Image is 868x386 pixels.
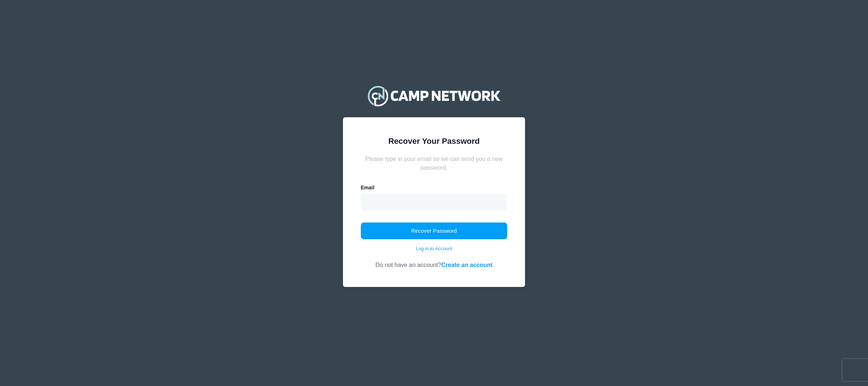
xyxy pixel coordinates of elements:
[361,135,508,147] div: Recover Your Password
[361,252,508,269] div: Do not have an account?
[364,81,504,110] img: Camp Network
[361,184,374,192] label: Email
[416,245,452,252] a: Log in to Account
[361,222,508,239] button: Recover Password
[361,154,508,172] div: Please type in your email so we can send you a new password.
[441,261,493,268] a: Create an account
